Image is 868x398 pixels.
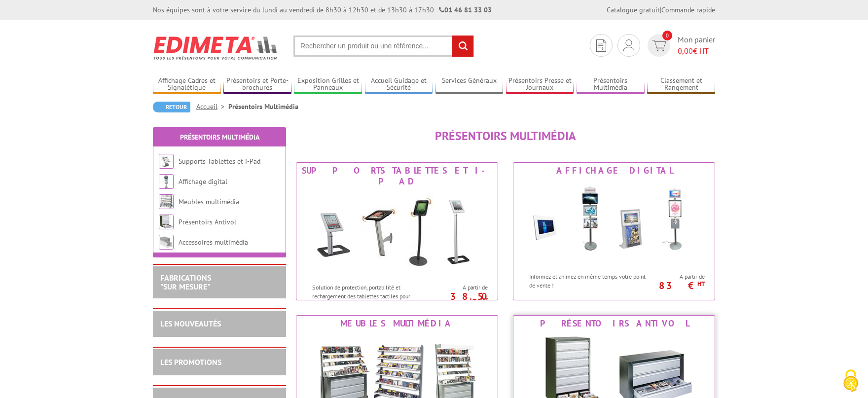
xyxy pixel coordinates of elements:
input: rechercher [452,36,473,57]
a: Présentoirs Multimédia [577,76,645,93]
a: Affichage digital Affichage digital Informez et animez en même temps votre point de vente ! A par... [513,162,715,300]
h1: Présentoirs Multimédia [296,130,715,143]
div: | [607,5,715,15]
a: Services Généraux [435,76,504,93]
img: Affichage digital [523,179,705,267]
a: Présentoirs Presse et Journaux [506,76,574,93]
span: Mon panier [678,34,715,57]
span: A partir de [437,284,488,291]
a: Affichage digital [179,177,227,186]
a: LES PROMOTIONS [160,357,221,367]
a: Retour [153,102,190,112]
a: Affichage Cadres et Signalétique [153,76,221,93]
div: Affichage digital [516,165,712,176]
a: Commande rapide [661,5,715,14]
p: Informez et animez en même temps votre point de vente ! [529,272,651,289]
p: 38.50 € [433,293,488,305]
a: Supports Tablettes et i-Pad [179,157,260,166]
img: Meubles multimédia [159,194,174,209]
input: Rechercher un produit ou une référence... [293,36,474,57]
a: Présentoirs Multimédia [180,133,259,142]
a: LES NOUVEAUTÉS [160,319,221,328]
a: FABRICATIONS"Sur Mesure" [160,273,211,291]
sup: HT [480,296,488,305]
img: Supports Tablettes et i-Pad [159,154,174,169]
img: Présentoirs Antivol [159,215,174,229]
a: Accueil [196,102,228,111]
img: Edimeta [153,30,279,66]
div: Nos équipes sont à votre service du lundi au vendredi de 8h30 à 12h30 et de 13h30 à 17h30 [153,5,492,15]
div: Présentoirs Antivol [516,318,712,329]
a: Accueil Guidage et Sécurité [365,76,433,93]
img: devis rapide [623,39,634,51]
img: Supports Tablettes et i-Pad [306,189,488,278]
a: Présentoirs et Porte-brochures [223,76,291,93]
span: 0 [662,31,672,40]
a: Classement et Rangement [647,76,715,93]
img: Affichage digital [159,174,174,189]
a: Accessoires multimédia [179,238,248,247]
sup: HT [697,280,705,288]
p: 83 € [650,283,705,289]
button: Cookies (fenêtre modale) [833,364,868,398]
a: Exposition Grilles et Panneaux [294,76,362,93]
img: devis rapide [652,40,666,51]
p: Solution de protection, portabilité et rechargement des tablettes tactiles pour professionnels. [312,283,434,308]
div: Supports Tablettes et i-Pad [299,165,495,187]
a: Meubles multimédia [179,197,239,206]
span: A partir de [654,273,705,281]
img: Accessoires multimédia [159,235,174,250]
img: devis rapide [596,39,606,52]
span: 0,00 [678,46,693,56]
div: Meubles multimédia [299,318,495,329]
li: Présentoirs Multimédia [228,102,298,111]
a: devis rapide 0 Mon panier 0,00€ HT [645,34,715,57]
a: Catalogue gratuit [607,5,660,14]
a: Supports Tablettes et i-Pad Supports Tablettes et i-Pad Solution de protection, portabilité et re... [296,162,498,300]
strong: 01 46 81 33 03 [439,5,492,14]
span: € HT [678,45,715,57]
a: Présentoirs Antivol [179,217,236,226]
img: Cookies (fenêtre modale) [838,368,863,393]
